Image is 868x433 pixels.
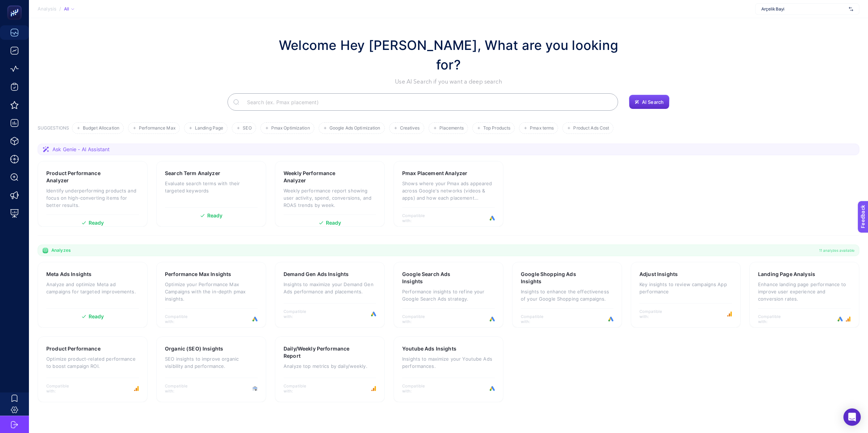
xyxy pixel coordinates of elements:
span: Arçelik Bayi [761,6,846,12]
span: Google Ads Optimization [329,126,380,131]
p: Optimize product-related performance to boost campaign ROI. [46,355,139,370]
p: Insights to enhance the effectiveness of your Google Shopping campaigns. [521,288,613,302]
div: All [64,6,74,12]
button: AI Search [629,95,669,109]
h3: Demand Gen Ads Insights [284,271,349,278]
h3: Adjust Insights [639,271,678,278]
span: Compatible with: [402,383,435,394]
span: Compatible with: [284,309,316,319]
a: Youtube Ads InsightsInsights to maximize your Youtube Ads performances.Compatible with: [393,336,503,402]
h3: Organic (SEO) Insights [165,345,223,352]
span: Compatible with: [402,314,435,324]
a: Weekly Performance AnalyzerWeekly performance report showing user activity, spend, conversions, a... [275,161,385,227]
span: Top Products [483,126,510,131]
h3: Weekly Performance Analyzer [284,170,353,184]
p: Weekly performance report showing user activity, spend, conversions, and ROAS trends by week. [284,187,376,209]
h3: Meta Ads Insights [46,271,92,278]
span: Analysis [38,6,56,12]
p: Enhance landing page performance to improve user experience and conversion rates. [758,281,851,302]
p: Insights to maximize your Youtube Ads performances. [402,355,495,370]
p: Optimize your Performance Max Campaigns with the in-depth pmax insights. [165,281,258,302]
a: Google Search Ads InsightsPerformance insights to refine your Google Search Ads strategy.Compatib... [393,262,503,328]
h3: Landing Page Analysis [758,271,815,278]
a: Search Term AnalyzerEvaluate search terms with their targeted keywordsReady [156,161,266,227]
p: Identify underperforming products and focus on high-converting items for better results. [46,187,139,209]
span: Landing Page [195,126,223,131]
p: Analyze top metrics by daily/weekly. [284,362,376,370]
a: Daily/Weekly Performance ReportAnalyze top metrics by daily/weekly.Compatible with: [275,336,385,402]
span: Compatible with: [165,314,197,324]
h3: Search Term Analyzer [165,170,220,177]
span: Compatible with: [521,314,553,324]
input: Search [241,92,612,112]
span: Compatible with: [402,213,435,223]
span: Creatives [400,126,420,131]
p: Analyze and optimize Meta ad campaigns for targeted improvements. [46,281,139,295]
span: Compatible with: [758,314,791,324]
span: Analyzes [51,247,71,253]
a: Google Shopping Ads InsightsInsights to enhance the effectiveness of your Google Shopping campaig... [512,262,622,328]
span: Feedback [4,2,27,8]
span: SEO [243,126,251,131]
p: SEO insights to improve organic visibility and performance. [165,355,258,370]
span: Ready [207,213,223,218]
h3: Performance Max Insights [165,271,231,278]
a: Performance Max InsightsOptimize your Performance Max Campaigns with the in-depth pmax insights.C... [156,262,266,328]
h3: Daily/Weekly Performance Report [284,345,354,360]
a: Pmax Placement AnalyzerShows where your Pmax ads appeared across Google's networks (videos & apps... [393,161,503,227]
span: Compatible with: [165,383,197,394]
span: 11 analyzes available [819,247,855,253]
h1: Welcome Hey [PERSON_NAME], What are you looking for? [271,35,626,75]
h3: Pmax Placement Analyzer [402,170,467,177]
h3: Product Performance [46,345,101,352]
a: Meta Ads InsightsAnalyze and optimize Meta ad campaigns for targeted improvements.Ready [38,262,148,328]
h3: Youtube Ads Insights [402,345,456,352]
span: Compatible with: [284,383,316,394]
span: Ask Genie - AI Assistant [52,146,110,153]
h3: Google Shopping Ads Insights [521,271,591,285]
a: Product PerformanceOptimize product-related performance to boost campaign ROI.Compatible with: [38,336,148,402]
a: Adjust InsightsKey insights to review campaigns App performanceCompatible with: [631,262,741,328]
span: Compatible with: [639,309,672,319]
a: Product Performance AnalyzerIdentify underperforming products and focus on high-converting items ... [38,161,148,227]
h3: Product Performance Analyzer [46,170,116,184]
span: Ready [89,314,104,319]
span: Product Ads Cost [573,126,609,131]
p: Use AI Search if you want a deep search [271,77,626,86]
img: svg%3e [849,5,853,13]
p: Insights to maximize your Demand Gen Ads performance and placements. [284,281,376,295]
span: / [59,6,61,12]
span: Pmax Optimization [271,126,310,131]
p: Evaluate search terms with their targeted keywords [165,180,258,194]
a: Landing Page AnalysisEnhance landing page performance to improve user experience and conversion r... [749,262,859,328]
div: Open Intercom Messenger [843,408,861,426]
span: Ready [89,220,104,225]
p: Shows where your Pmax ads appeared across Google's networks (videos & apps) and how each placemen... [402,180,495,201]
h3: SUGGESTIONS [38,125,69,134]
p: Performance insights to refine your Google Search Ads strategy. [402,288,495,302]
span: Pmax terms [530,126,554,131]
h3: Google Search Ads Insights [402,271,472,285]
a: Demand Gen Ads InsightsInsights to maximize your Demand Gen Ads performance and placements.Compat... [275,262,385,328]
span: Compatible with: [46,383,79,394]
span: Ready [326,220,341,225]
p: Key insights to review campaigns App performance [639,281,732,295]
span: Performance Max [139,126,175,131]
span: Budget Allocation [83,126,119,131]
span: AI Search [642,99,664,105]
a: Organic (SEO) InsightsSEO insights to improve organic visibility and performance.Compatible with: [156,336,266,402]
span: Placements [439,126,464,131]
